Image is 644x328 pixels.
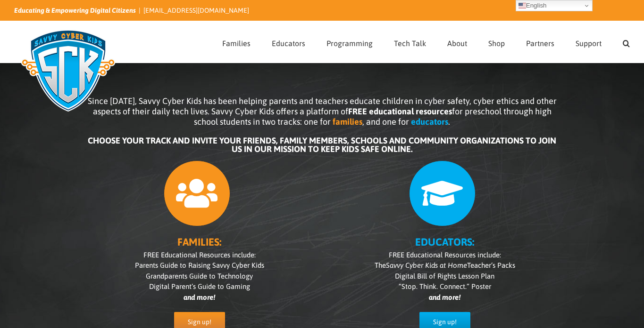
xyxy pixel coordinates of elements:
[143,251,256,259] span: FREE Educational Resources include:
[88,136,556,154] b: CHOOSE YOUR TRACK AND INVITE YOUR FRIENDS, FAMILY MEMBERS, SCHOOLS AND COMMUNITY ORGANIZATIONS TO...
[394,40,426,47] span: Tech Talk
[135,261,264,269] span: Parents Guide to Raising Savvy Cyber Kids
[177,236,221,248] b: FAMILIES:
[519,2,526,9] img: en
[146,272,253,280] span: Grandparents Guide to Technology
[411,117,448,127] b: educators
[188,318,211,326] span: Sign up!
[399,282,491,290] span: “Stop. Think. Connect.” Poster
[222,40,251,47] span: Families
[389,251,501,259] span: FREE Educational Resources include:
[395,272,494,280] span: Digital Bill of Rights Lesson Plan
[447,21,467,63] a: About
[394,21,426,63] a: Tech Talk
[272,40,305,47] span: Educators
[333,117,362,127] b: families
[576,40,602,47] span: Support
[386,261,467,269] i: Savvy Cyber Kids at Home
[326,40,373,47] span: Programming
[429,293,460,301] i: and more!
[526,40,554,47] span: Partners
[488,21,505,63] a: Shop
[433,318,457,326] span: Sign up!
[222,21,630,63] nav: Main Menu
[526,21,554,63] a: Partners
[14,24,122,118] img: Savvy Cyber Kids Logo
[222,21,251,63] a: Families
[143,7,249,14] a: [EMAIL_ADDRESS][DOMAIN_NAME]
[326,21,373,63] a: Programming
[184,293,215,301] i: and more!
[362,117,409,127] span: , and one for
[149,282,250,290] span: Digital Parent’s Guide to Gaming
[623,21,630,63] a: Search
[375,261,515,269] span: The Teacher’s Packs
[415,236,474,248] b: EDUCATORS:
[272,21,305,63] a: Educators
[576,21,602,63] a: Support
[14,7,136,14] i: Educating & Empowering Digital Citizens
[448,117,450,127] span: .
[488,40,505,47] span: Shop
[88,96,557,127] span: Since [DATE], Savvy Cyber Kids has been helping parents and teachers educate children in cyber sa...
[447,40,467,47] span: About
[348,106,452,116] b: FREE educational resources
